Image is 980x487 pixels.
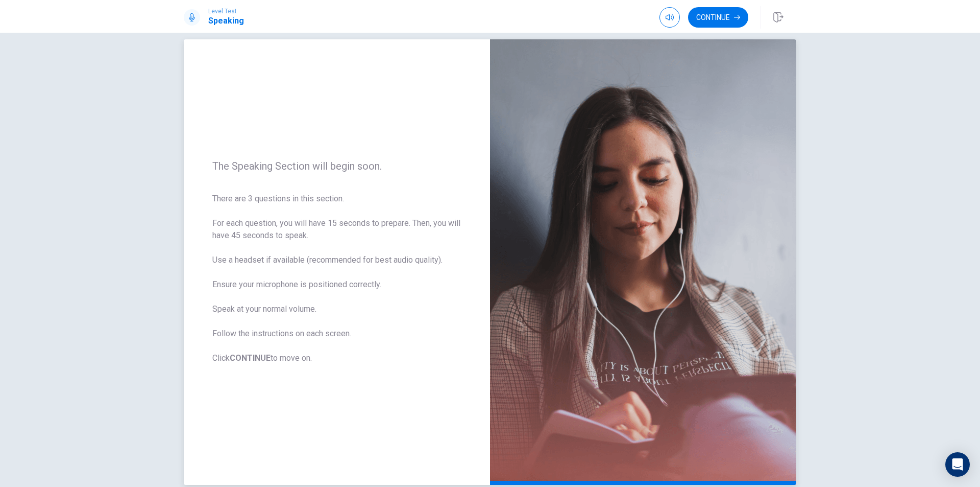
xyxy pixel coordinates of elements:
[212,160,461,172] span: The Speaking Section will begin soon.
[208,8,244,15] span: Level Test
[212,193,461,364] span: There are 3 questions in this section. For each question, you will have 15 seconds to prepare. Th...
[945,452,970,477] div: Open Intercom Messenger
[688,7,748,28] button: Continue
[490,39,796,485] img: speaking intro
[208,15,244,27] h1: Speaking
[230,353,271,363] b: CONTINUE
